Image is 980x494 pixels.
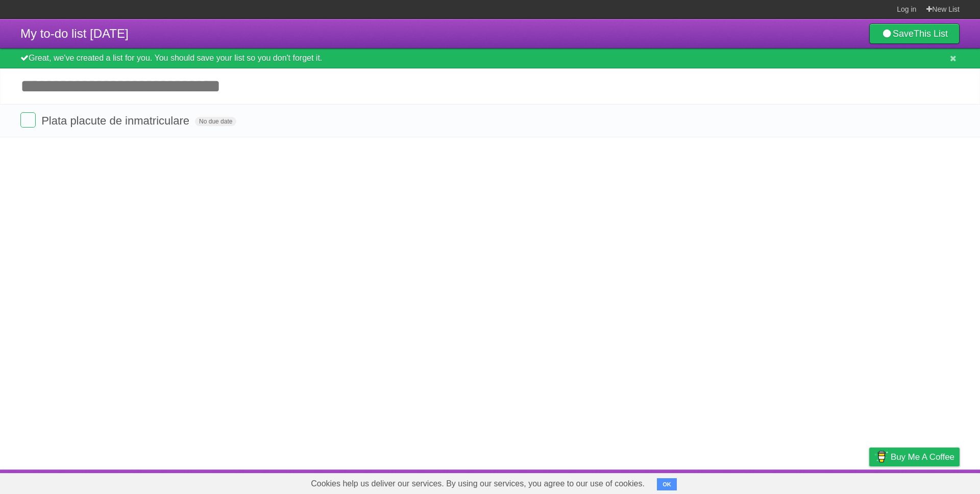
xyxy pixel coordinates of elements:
a: SaveThis List [869,23,960,44]
a: Developers [767,472,808,491]
a: Privacy [856,472,883,491]
span: Buy me a coffee [891,448,954,466]
span: Plata placute de inmatriculare [41,114,192,127]
a: About [733,472,755,491]
span: Cookies help us deliver our services. By using our services, you agree to our use of cookies. [301,474,655,494]
a: Buy me a coffee [869,448,960,466]
a: Suggest a feature [895,472,960,491]
span: My to-do list [DATE] [20,27,129,40]
span: No due date [195,117,236,126]
a: Terms [821,472,844,491]
b: This List [914,29,948,39]
button: OK [657,478,677,490]
label: Done [20,112,36,128]
img: Buy me a coffee [874,448,888,465]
